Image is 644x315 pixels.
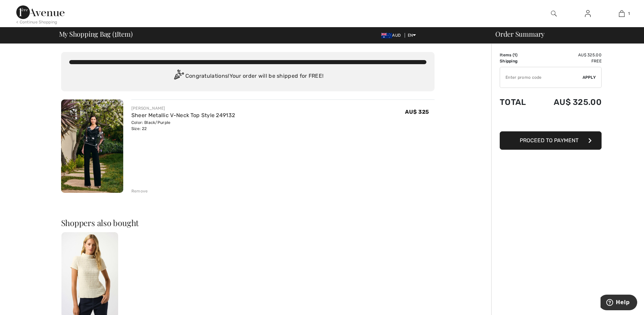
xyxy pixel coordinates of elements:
span: Apply [583,74,596,80]
td: Items ( ) [500,52,536,58]
img: Congratulation2.svg [172,70,185,83]
span: AUD [381,33,403,38]
img: Sheer Metallic V-Neck Top Style 249132 [61,99,123,193]
td: Free [536,58,602,64]
img: 1ère Avenue [16,5,65,19]
span: 1 [114,29,117,38]
span: EN [408,33,416,38]
input: Promo code [500,67,583,88]
img: Australian Dollar [381,33,392,38]
a: Sheer Metallic V-Neck Top Style 249132 [131,112,235,118]
img: My Info [585,10,591,18]
td: Shipping [500,58,536,64]
div: Congratulations! Your order will be shipped for FREE! [69,70,426,83]
button: Proceed to Payment [500,131,602,150]
a: Sign In [579,10,596,18]
img: My Bag [619,10,625,18]
div: Remove [131,188,148,194]
div: < Continue Shopping [16,19,57,25]
h2: Shoppers also bought [61,219,435,227]
span: AU$ 325 [405,109,429,115]
td: AU$ 325.00 [536,52,602,58]
div: Order Summary [487,31,640,37]
iframe: PayPal [500,114,602,129]
span: Proceed to Payment [520,137,578,144]
a: 1 [605,10,638,18]
iframe: Opens a widget where you can find more information [601,295,637,312]
div: [PERSON_NAME] [131,105,235,111]
td: Total [500,91,536,114]
span: 1 [628,11,630,17]
td: AU$ 325.00 [536,91,602,114]
img: search the website [551,10,557,18]
span: My Shopping Bag ( Item) [59,31,133,37]
span: 1 [514,53,516,57]
div: Color: Black/Purple Size: 22 [131,119,235,132]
